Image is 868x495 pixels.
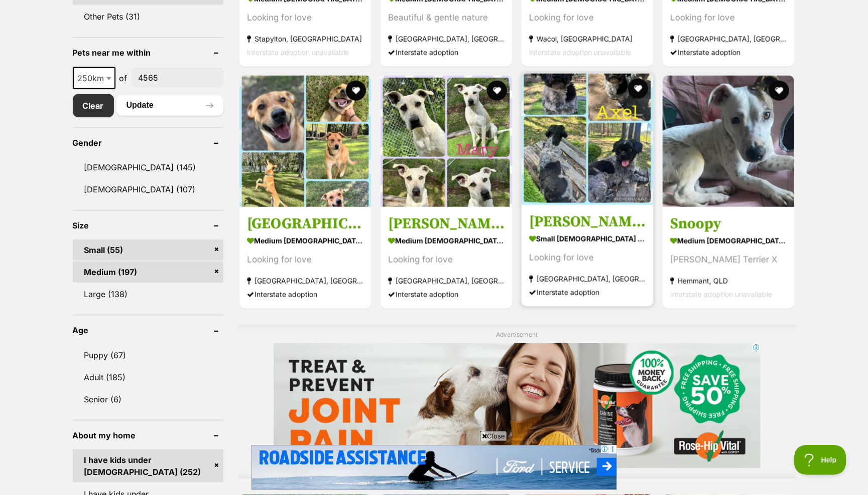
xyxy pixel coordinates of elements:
span: 250km [74,71,114,85]
img: Mary - Mixed breed Dog [381,76,512,207]
header: Gender [73,138,223,147]
div: Looking for love [529,11,646,24]
strong: medium [DEMOGRAPHIC_DATA] Dog [670,233,787,248]
strong: medium [DEMOGRAPHIC_DATA] Dog [247,233,363,248]
h3: [PERSON_NAME] [529,212,646,231]
a: [PERSON_NAME] medium [DEMOGRAPHIC_DATA] Dog Looking for love [GEOGRAPHIC_DATA], [GEOGRAPHIC_DATA]... [381,207,512,309]
span: Interstate adoption unavailable [247,48,349,56]
div: Advertisement [238,325,796,478]
a: Snoopy medium [DEMOGRAPHIC_DATA] Dog [PERSON_NAME] Terrier X Hemmant, QLD Interstate adoption una... [663,207,794,309]
div: Interstate adoption [529,286,646,299]
div: Looking for love [247,11,363,24]
strong: Wacol, [GEOGRAPHIC_DATA] [529,32,646,45]
header: Age [73,326,223,335]
iframe: Advertisement [252,445,617,490]
a: Medium (197) [73,262,223,283]
button: favourite [487,81,507,101]
a: [DEMOGRAPHIC_DATA] (145) [73,157,223,178]
strong: medium [DEMOGRAPHIC_DATA] Dog [388,233,505,248]
strong: [GEOGRAPHIC_DATA], [GEOGRAPHIC_DATA] [529,272,646,286]
div: Interstate adoption [247,288,363,301]
div: [PERSON_NAME] Terrier X [670,253,787,267]
div: Looking for love [388,253,505,267]
header: About my home [73,431,223,440]
div: Looking for love [670,11,787,24]
iframe: Advertisement [274,343,761,468]
header: Size [73,221,223,230]
img: layer.png [1,1,366,46]
a: Puppy (67) [73,345,223,366]
span: 250km [73,67,115,89]
h3: Snoopy [670,214,787,233]
iframe: Help Scout Beacon - Open [794,445,848,475]
a: Senior (6) [73,389,223,410]
button: favourite [346,81,366,101]
div: Looking for love [247,253,363,267]
div: Interstate adoption [670,45,787,59]
strong: Hemmant, QLD [670,274,787,288]
img: Snoopy - Jack Russell Terrier Dog [663,76,794,207]
a: I have kids under [DEMOGRAPHIC_DATA] (252) [73,449,223,482]
div: Beautiful & gentle nature [388,11,505,24]
img: Bilbo - Australian Kelpie Dog [239,76,371,207]
strong: small [DEMOGRAPHIC_DATA] Dog [529,231,646,246]
a: Clear [73,94,114,117]
h3: [GEOGRAPHIC_DATA] [247,214,363,233]
h3: [PERSON_NAME] [388,214,505,233]
button: favourite [628,79,648,99]
a: [GEOGRAPHIC_DATA] medium [DEMOGRAPHIC_DATA] Dog Looking for love [GEOGRAPHIC_DATA], [GEOGRAPHIC_D... [239,207,371,309]
a: Small (55) [73,239,223,261]
input: postcode [132,68,223,87]
span: Interstate adoption unavailable [670,290,772,299]
a: [PERSON_NAME] small [DEMOGRAPHIC_DATA] Dog Looking for love [GEOGRAPHIC_DATA], [GEOGRAPHIC_DATA] ... [522,205,653,307]
header: Pets near me within [73,48,223,57]
a: Other Pets (31) [73,6,223,27]
strong: [GEOGRAPHIC_DATA], [GEOGRAPHIC_DATA] [388,32,505,45]
strong: [GEOGRAPHIC_DATA], [GEOGRAPHIC_DATA] [670,32,787,45]
span: of [119,72,128,84]
strong: [GEOGRAPHIC_DATA], [GEOGRAPHIC_DATA] [388,274,505,288]
strong: Stapylton, [GEOGRAPHIC_DATA] [247,32,363,45]
button: Update [116,95,223,115]
div: Looking for love [529,251,646,265]
strong: [GEOGRAPHIC_DATA], [GEOGRAPHIC_DATA] [247,274,363,288]
a: [DEMOGRAPHIC_DATA] (107) [73,179,223,200]
img: Axel - Shih Tzu Dog [522,74,653,205]
a: Adult (185) [73,367,223,388]
div: Interstate adoption [388,45,505,59]
span: Close [480,431,507,441]
div: Interstate adoption [388,288,505,301]
button: favourite [770,81,790,101]
span: Interstate adoption unavailable [529,48,631,56]
a: Large (138) [73,284,223,305]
